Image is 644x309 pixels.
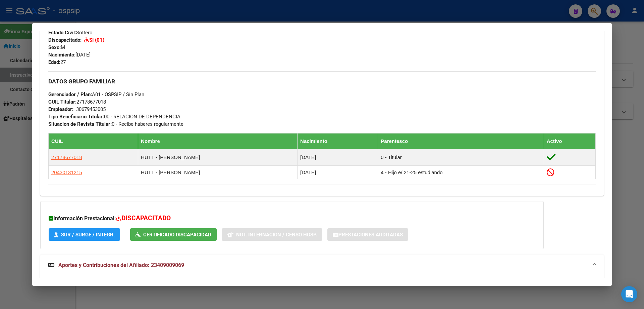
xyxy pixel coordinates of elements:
[48,37,82,43] strong: Discapacitado:
[76,106,106,113] div: 30679453005
[48,121,183,127] span: 0 - Recibe haberes regularmente
[378,149,544,166] td: 0 - Titular
[48,91,92,98] strong: Gerenciador / Plan:
[222,228,322,241] button: Not. Internacion / Censo Hosp.
[58,262,184,268] span: Aportes y Contribuciones del Afiliado: 23409009069
[48,44,61,50] strong: Sexo:
[298,149,378,166] td: [DATE]
[48,59,66,65] span: 27
[40,255,604,276] mat-expansion-panel-header: Aportes y Contribuciones del Afiliado: 23409009069
[327,228,408,241] button: Prestaciones Auditadas
[130,228,217,241] button: Certificado Discapacidad
[48,99,76,105] strong: CUIL Titular:
[544,133,595,149] th: Activo
[48,91,144,98] span: A01 - OSPSIP / Sin Plan
[378,133,544,149] th: Parentesco
[338,232,403,238] span: Prestaciones Auditadas
[61,232,115,238] span: SUR / SURGE / INTEGR.
[121,214,171,222] span: DISCAPACITADO
[48,52,75,58] strong: Nacimiento:
[48,121,112,127] strong: Situacion de Revista Titular:
[48,106,73,112] strong: Empleador:
[48,30,93,36] span: Soltero
[49,228,120,241] button: SUR / SURGE / INTEGR.
[48,52,91,58] span: [DATE]
[48,114,180,120] span: 00 - RELACION DE DEPENDENCIA
[51,154,82,160] span: 27178677018
[298,166,378,179] td: [DATE]
[48,78,596,85] h3: DATOS GRUPO FAMILIAR
[89,37,104,43] strong: SI (01)
[236,232,317,238] span: Not. Internacion / Censo Hosp.
[143,232,211,238] span: Certificado Discapacidad
[49,133,138,149] th: CUIL
[51,169,82,175] span: 20430131215
[48,30,76,36] strong: Estado Civil:
[138,133,298,149] th: Nombre
[138,149,298,166] td: HUTT - [PERSON_NAME]
[138,166,298,179] td: HUTT - [PERSON_NAME]
[48,114,104,120] strong: Tipo Beneficiario Titular:
[378,166,544,179] td: 4 - Hijo e/ 21-25 estudiando
[298,133,378,149] th: Nacimiento
[49,214,535,223] h3: Información Prestacional:
[48,59,60,65] strong: Edad:
[621,286,637,302] div: Open Intercom Messenger
[48,44,65,50] span: M
[48,99,106,105] span: 27178677018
